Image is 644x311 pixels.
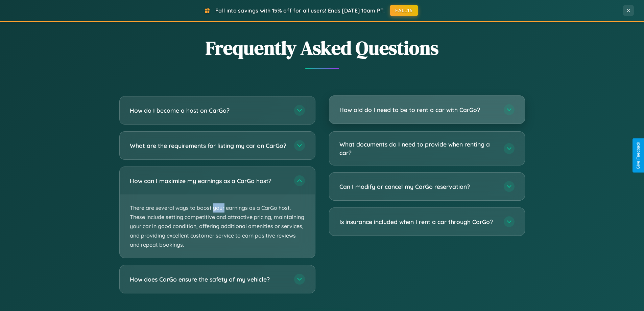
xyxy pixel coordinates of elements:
[390,5,418,16] button: FALL15
[130,141,287,150] h3: What are the requirements for listing my car on CarGo?
[215,7,385,14] span: Fall into savings with 15% off for all users! Ends [DATE] 10am PT.
[130,275,287,284] h3: How does CarGo ensure the safety of my vehicle?
[339,182,497,191] h3: Can I modify or cancel my CarGo reservation?
[120,195,315,258] p: There are several ways to boost your earnings as a CarGo host. These include setting competitive ...
[636,142,641,169] div: Give Feedback
[339,140,497,157] h3: What documents do I need to provide when renting a car?
[130,106,287,115] h3: How do I become a host on CarGo?
[119,35,525,61] h2: Frequently Asked Questions
[339,106,497,114] h3: How old do I need to be to rent a car with CarGo?
[339,218,497,226] h3: Is insurance included when I rent a car through CarGo?
[130,177,287,185] h3: How can I maximize my earnings as a CarGo host?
